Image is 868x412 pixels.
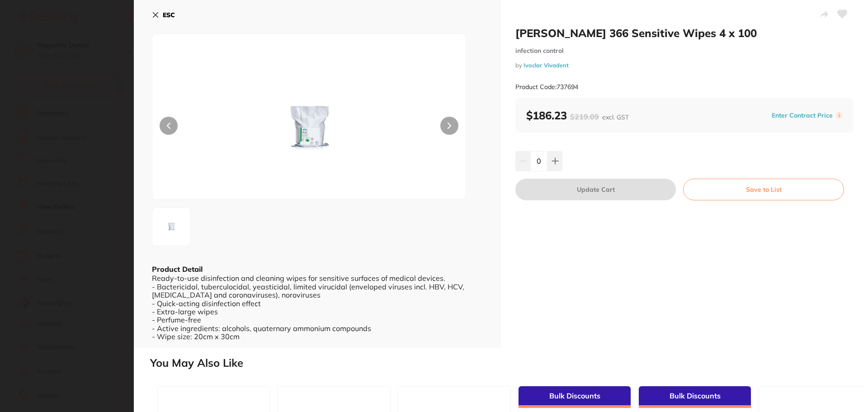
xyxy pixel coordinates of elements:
[524,62,569,69] a: Ivoclar Vivadent
[769,111,835,120] button: Enter Contract Price
[683,179,844,200] button: Save to List
[150,357,864,369] h2: You May Also Like
[155,210,188,243] img: LWpwZw
[570,112,599,121] span: $219.09
[515,47,854,55] small: infection control
[515,62,854,69] small: by
[515,26,854,40] h2: [PERSON_NAME] 366 Sensitive Wipes 4 x 100
[639,386,751,408] div: Bulk Discounts
[515,179,676,200] button: Update Cart
[515,83,578,91] small: Product Code: 737694
[526,109,629,122] b: $186.23
[152,274,483,341] div: Ready-to-use disinfection and cleaning wipes for sensitive surfaces of medical devices. - Bacteri...
[163,11,175,19] b: ESC
[152,7,175,23] button: ESC
[519,386,631,408] div: Bulk Discounts
[215,57,403,199] img: LWpwZw
[835,112,843,119] label: i
[602,113,629,121] span: excl. GST
[152,265,203,274] b: Product Detail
